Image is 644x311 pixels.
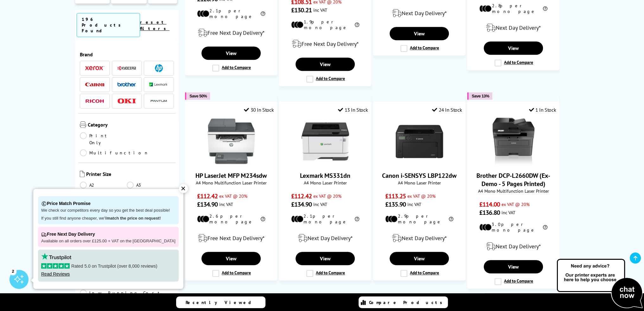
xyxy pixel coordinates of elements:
[479,221,547,233] li: 3.0p per mono page
[117,98,136,104] img: OKI
[291,192,312,200] span: £112.42
[155,64,163,72] img: HP
[41,271,70,277] a: Read Reviews
[80,149,149,156] a: Multifunction
[41,263,70,269] img: stars-5.svg
[484,260,543,273] a: View
[296,252,354,265] a: View
[490,118,537,165] img: Brother DCP-L2660DW (Ex-Demo - 5 Pages Printed)
[283,229,368,247] div: modal_delivery
[501,201,530,207] span: ex VAT @ 20%
[85,64,104,72] a: Xerox
[80,289,174,296] a: Low Running Cost
[244,107,274,113] div: 30 In Stock
[88,121,174,129] span: Category
[390,27,449,40] a: View
[302,160,349,166] a: Lexmark MS331dn
[186,300,258,305] span: Recently Viewed
[201,252,260,265] a: View
[212,270,251,277] label: Add to Compare
[149,97,168,105] a: Pantum
[291,200,312,208] span: £134.90
[207,160,255,166] a: HP LaserJet MFP M234sdw
[149,97,168,105] img: Pantum
[10,268,16,275] div: 2
[195,171,267,180] a: HP LaserJet MFP M234sdw
[291,19,359,30] li: 1.9p per mono page
[306,270,345,277] label: Add to Compare
[185,92,210,100] button: Save 50%
[490,160,537,166] a: Brother DCP-L2660DW (Ex-Demo - 5 Pages Printed)
[396,118,443,165] img: Canon i-SENSYS LBP122dw
[377,4,462,22] div: modal_delivery
[296,58,354,71] a: View
[41,199,175,208] p: Price Match Promise
[291,213,359,225] li: 2.1p per mono page
[41,253,71,260] img: trustpilot rating
[117,66,136,71] img: Kyocera
[117,82,136,87] img: Brother
[471,238,556,255] div: modal_delivery
[472,94,489,98] span: Save 13%
[85,97,104,105] a: Ricoh
[149,64,168,72] a: HP
[471,19,556,37] div: modal_delivery
[85,99,104,103] img: Ricoh
[377,229,462,247] div: modal_delivery
[197,8,265,19] li: 2.1p per mono page
[494,278,533,285] label: Add to Compare
[207,118,255,165] img: HP LaserJet MFP M234sdw
[313,201,327,207] span: inc VAT
[291,6,312,14] span: £130.21
[219,193,247,199] span: ex VAT @ 20%
[385,213,453,225] li: 2.9p per mono page
[80,132,127,146] a: Print Only
[197,213,265,225] li: 2.6p per mono page
[313,193,341,199] span: ex VAT @ 20%
[41,230,175,239] p: Free Next Day Delivery
[283,180,368,186] span: A4 Mono Laser Printer
[501,209,515,215] span: inc VAT
[382,171,456,180] a: Canon i-SENSYS LBP122dw
[86,171,174,178] span: Printer Size
[85,81,104,89] a: Canon
[407,201,421,207] span: inc VAT
[149,83,168,86] img: Lexmark
[197,192,218,200] span: £112.42
[338,107,368,113] div: 13 In Stock
[85,66,104,70] img: Xerox
[179,184,188,193] div: ✕
[41,216,175,221] p: If you still find anyone cheaper, we'll
[385,200,406,208] span: £135.90
[484,41,543,55] a: View
[212,65,251,72] label: Add to Compare
[41,263,175,269] p: Rated 5.0 on Trustpilot (over 8,000 reviews)
[80,182,127,189] a: A2
[149,81,168,89] a: Lexmark
[385,192,406,200] span: £113.25
[529,107,556,113] div: 1 In Stock
[117,64,136,72] a: Kyocera
[41,239,175,244] p: Available on all orders over £125.00 + VAT on the [GEOGRAPHIC_DATA]
[390,252,449,265] a: View
[396,160,443,166] a: Canon i-SENSYS LBP122dw
[77,13,140,37] span: 196 Products Found
[306,76,345,83] label: Add to Compare
[176,296,265,308] a: Recently Viewed
[140,19,169,31] a: reset filters
[80,171,85,177] img: Printer Size
[300,171,350,180] a: Lexmark MS331dn
[127,182,174,189] a: A3
[479,3,547,14] li: 2.8p per mono page
[117,97,136,105] a: OKI
[188,229,274,247] div: modal_delivery
[117,81,136,89] a: Brother
[479,200,500,208] span: £114.00
[189,94,207,98] span: Save 50%
[313,7,327,13] span: inc VAT
[476,171,550,188] a: Brother DCP-L2660DW (Ex-Demo - 5 Pages Printed)
[80,121,86,128] img: Category
[188,24,274,42] div: modal_delivery
[107,216,161,221] strong: match the price on request!
[400,270,439,277] label: Add to Compare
